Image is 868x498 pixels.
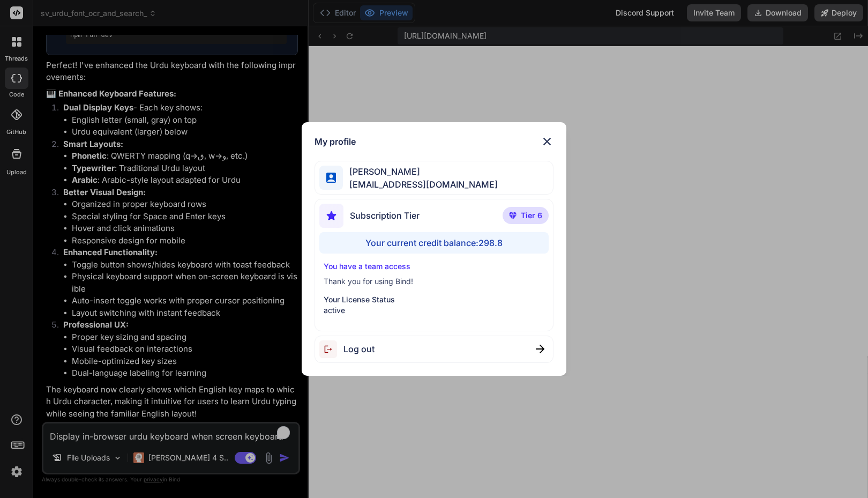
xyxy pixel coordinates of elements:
span: Log out [343,343,375,355]
span: Tier 6 [521,210,542,221]
span: [EMAIL_ADDRESS][DOMAIN_NAME] [343,178,498,191]
span: [PERSON_NAME] [343,165,498,178]
span: Subscription Tier [350,209,420,222]
h1: My profile [315,135,356,148]
img: subscription [319,204,343,228]
p: active [324,305,545,316]
div: Your current credit balance: 298.8 [319,232,549,254]
img: logout [319,340,343,358]
img: premium [509,212,517,219]
img: close [541,135,553,148]
img: close [536,345,544,353]
p: Thank you for using Bind! [324,276,545,287]
img: profile [326,173,336,183]
p: Your License Status [324,294,545,305]
p: You have a team access [324,261,545,272]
